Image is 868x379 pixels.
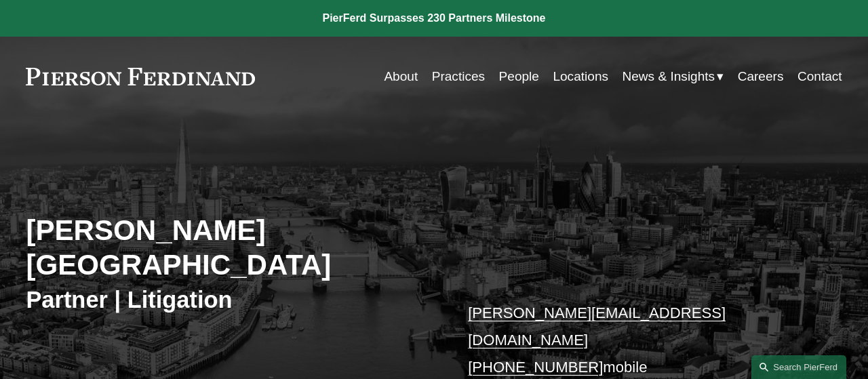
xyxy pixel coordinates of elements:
[468,304,726,348] a: [PERSON_NAME][EMAIL_ADDRESS][DOMAIN_NAME]
[553,64,608,89] a: Locations
[622,65,715,88] span: News & Insights
[432,64,485,89] a: Practices
[384,64,418,89] a: About
[751,355,846,379] a: Search this site
[622,64,724,89] a: folder dropdown
[468,359,603,376] a: [PHONE_NUMBER]
[26,285,434,315] h3: Partner | Litigation
[797,64,842,89] a: Contact
[499,64,539,89] a: People
[26,213,434,282] h2: [PERSON_NAME][GEOGRAPHIC_DATA]
[738,64,784,89] a: Careers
